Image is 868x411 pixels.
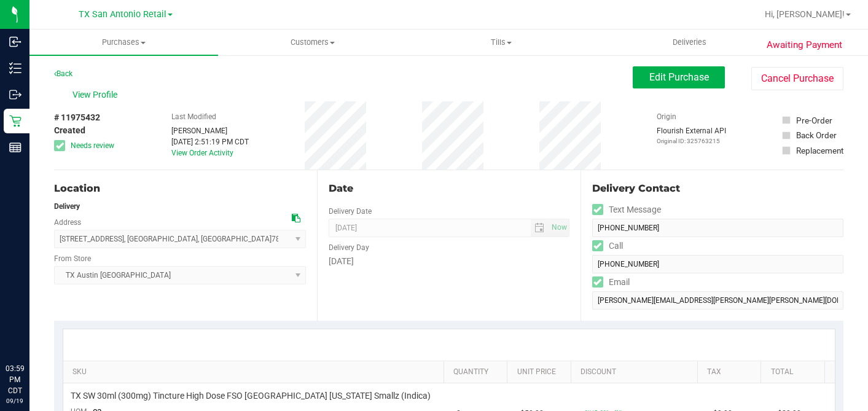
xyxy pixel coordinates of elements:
span: Needs review [71,140,114,151]
label: Last Modified [171,111,216,122]
inline-svg: Reports [9,141,22,154]
span: View Profile [72,88,122,101]
span: # 11975432 [54,111,100,124]
div: Pre-Order [796,114,832,127]
span: Hi, [PERSON_NAME]! [765,9,845,19]
div: Copy address to clipboard [292,212,300,225]
span: Edit Purchase [649,71,709,83]
p: 03:59 PM CDT [6,363,24,396]
div: Date [329,181,569,196]
a: Tills [407,29,595,55]
inline-svg: Retail [9,115,22,127]
p: Original ID: 325763215 [657,136,726,146]
span: Customers [219,37,406,48]
div: Flourish External API [657,125,726,146]
label: Origin [657,111,676,122]
iframe: Resource center [12,313,49,350]
a: Tax [707,367,756,377]
a: Quantity [453,367,502,377]
div: [DATE] 2:51:19 PM CDT [171,136,249,147]
label: Email [592,273,630,291]
a: Customers [218,29,407,55]
label: Text Message [592,201,661,219]
inline-svg: Outbound [9,88,22,101]
label: Address [54,217,81,228]
span: Tills [407,37,595,48]
p: 09/19 [6,396,24,405]
input: Format: (999) 999-9999 [592,255,843,273]
span: TX San Antonio Retail [79,9,166,20]
strong: Delivery [54,202,80,211]
inline-svg: Inbound [9,36,22,48]
inline-svg: Inventory [9,62,22,74]
span: Created [54,124,85,137]
label: From Store [54,253,91,264]
a: SKU [72,367,439,377]
div: Back Order [796,129,837,141]
span: TX SW 30ml (300mg) Tincture High Dose FSO [GEOGRAPHIC_DATA] [US_STATE] Smallz (Indica) [71,390,431,402]
a: Purchases [29,29,218,55]
span: Purchases [29,37,218,48]
a: Deliveries [595,29,784,55]
div: Location [54,181,306,196]
a: Discount [581,367,693,377]
input: Format: (999) 999-9999 [592,219,843,237]
label: Delivery Date [329,206,372,217]
a: Total [771,367,820,377]
a: View Order Activity [171,149,233,157]
a: Unit Price [517,367,566,377]
button: Cancel Purchase [751,67,843,90]
div: [DATE] [329,255,569,268]
button: Edit Purchase [633,66,725,88]
span: Awaiting Payment [767,38,842,52]
span: Deliveries [656,37,723,48]
a: Back [54,69,72,78]
label: Call [592,237,623,255]
label: Delivery Day [329,242,369,253]
div: [PERSON_NAME] [171,125,249,136]
div: Delivery Contact [592,181,843,196]
div: Replacement [796,144,843,157]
